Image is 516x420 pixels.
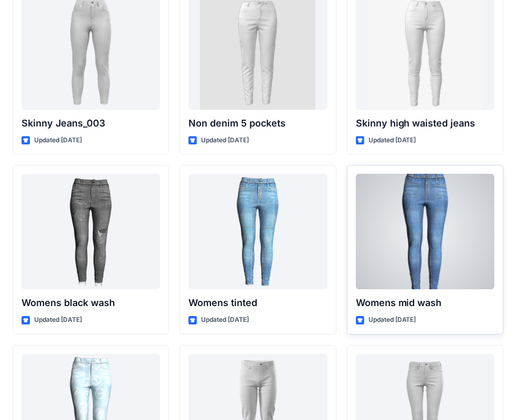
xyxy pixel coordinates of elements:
p: Updated [DATE] [368,135,416,146]
p: Womens mid wash [356,296,494,310]
p: Womens black wash [22,296,160,310]
a: Womens mid wash [356,174,494,289]
p: Updated [DATE] [201,135,249,146]
a: Womens black wash [22,174,160,289]
p: Womens tinted [188,296,327,310]
p: Non denim 5 pockets [188,116,327,131]
p: Updated [DATE] [34,314,82,325]
p: Updated [DATE] [201,314,249,325]
a: Womens tinted [188,174,327,289]
p: Skinny high waisted jeans [356,116,494,131]
p: Updated [DATE] [368,314,416,325]
p: Updated [DATE] [34,135,82,146]
p: Skinny Jeans_003 [22,116,160,131]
